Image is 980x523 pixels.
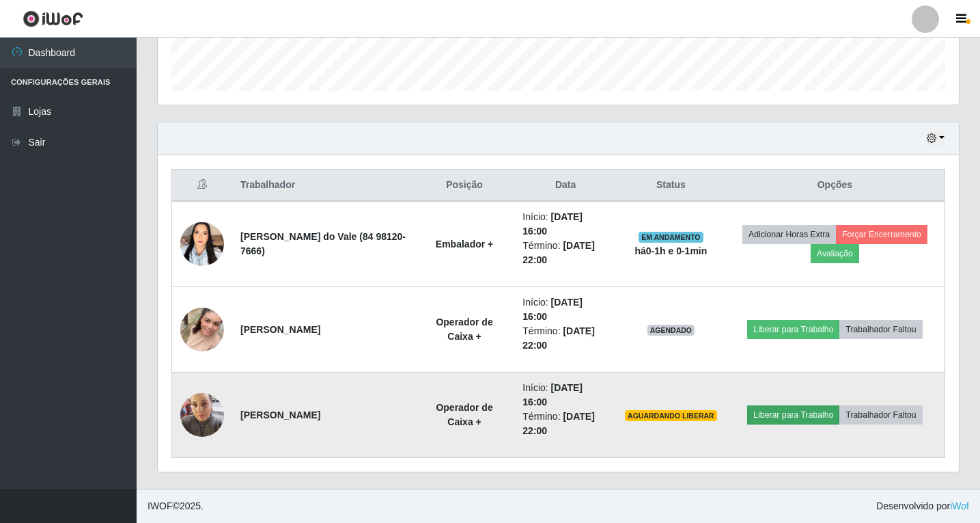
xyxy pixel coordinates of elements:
[180,291,224,368] img: 1753525532646.jpeg
[522,382,583,407] time: [DATE] 16:00
[836,225,927,244] button: Forçar Encerramento
[522,239,608,267] li: Término:
[639,232,703,243] span: EM ANDAMENTO
[747,405,839,425] button: Liberar para Trabalho
[415,170,515,202] th: Posição
[436,239,493,250] strong: Embalador +
[180,386,224,444] img: 1752796864999.jpeg
[23,10,83,27] img: CoreUI Logo
[180,217,224,271] img: 1740529187901.jpeg
[148,500,173,511] span: IWOF
[240,324,320,335] strong: [PERSON_NAME]
[240,231,406,256] strong: [PERSON_NAME] do Vale (84 98120-7666)
[742,225,836,244] button: Adicionar Horas Extra
[232,170,415,202] th: Trabalhador
[725,170,945,202] th: Opções
[634,245,707,256] strong: há 0-1 h e 0-1 min
[522,410,608,438] li: Término:
[522,210,608,239] li: Início:
[839,405,922,425] button: Trabalhador Faltou
[647,325,695,336] span: AGENDADO
[436,317,492,342] strong: Operador de Caixa +
[876,499,969,513] span: Desenvolvido por
[522,295,608,324] li: Início:
[522,297,583,322] time: [DATE] 16:00
[436,402,492,427] strong: Operador de Caixa +
[625,410,717,421] span: AGUARDANDO LIBERAR
[811,244,859,263] button: Avaliação
[240,410,320,420] strong: [PERSON_NAME]
[522,211,583,237] time: [DATE] 16:00
[617,170,725,202] th: Status
[839,320,922,339] button: Trabalhador Faltou
[522,324,608,353] li: Término:
[148,499,204,513] span: © 2025 .
[522,381,608,410] li: Início:
[747,320,839,339] button: Liberar para Trabalho
[950,500,969,511] a: iWof
[514,170,617,202] th: Data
